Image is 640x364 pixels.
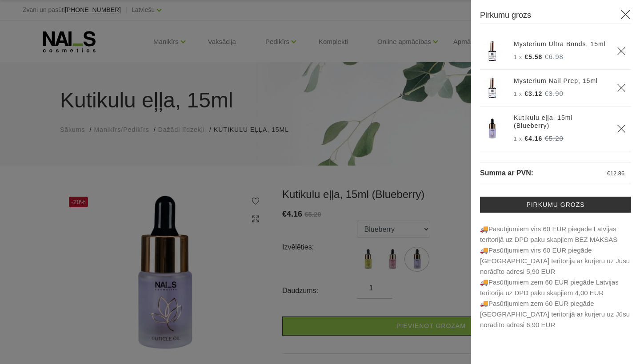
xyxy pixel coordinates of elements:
span: €3.12 [524,90,542,97]
p: 🚚Pasūtījumiem virs 60 EUR piegāde Latvijas teritorijā uz DPD paku skapjiem BEZ MAKSAS 🚚Pasūtījumi... [480,224,631,330]
span: 12.86 [610,170,624,177]
s: €3.90 [544,90,564,97]
span: 1 x [514,54,522,60]
a: Delete [617,124,626,133]
a: Kutikulu eļļa, 15ml (Blueberry) [514,114,606,130]
s: €5.20 [544,135,564,142]
h3: Pirkumu grozs [480,9,631,24]
span: € [607,170,610,177]
s: €6.98 [544,53,564,60]
span: 1 x [514,136,522,142]
a: Mysterium Ultra Bonds, 15ml [514,40,606,48]
span: Summa ar PVN: [480,169,533,177]
span: €4.16 [524,135,542,142]
span: €5.58 [524,53,542,60]
a: Mysterium Nail Prep, 15ml [514,77,598,85]
a: Pirkumu grozs [480,197,631,213]
a: Delete [617,47,626,55]
span: 1 x [514,91,522,97]
a: Delete [617,83,626,92]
